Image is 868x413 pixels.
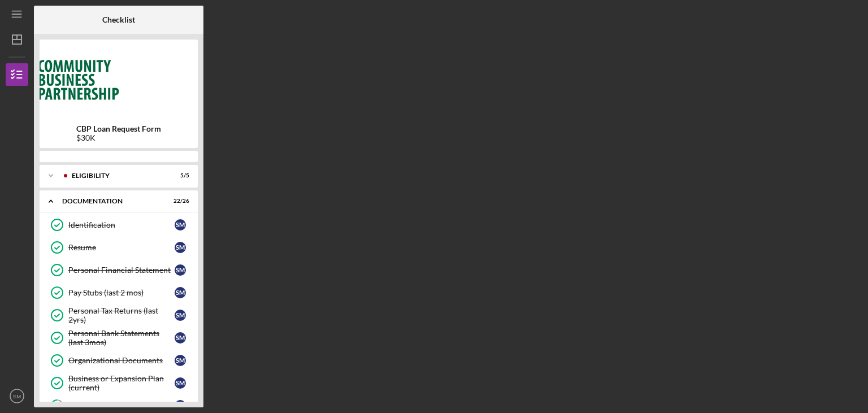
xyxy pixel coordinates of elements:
[68,329,175,347] div: Personal Bank Statements (last 3mos)
[175,400,186,411] div: S M
[72,172,161,179] div: Eligibility
[45,259,192,281] a: Personal Financial StatementSM
[76,124,161,133] b: CBP Loan Request Form
[68,401,175,410] div: Financial Projections (2 years)
[45,327,192,349] a: Personal Bank Statements (last 3mos)SM
[175,310,186,321] div: S M
[175,355,186,366] div: S M
[68,374,175,392] div: Business or Expansion Plan (current)
[175,332,186,344] div: S M
[175,219,186,231] div: S M
[68,288,175,297] div: Pay Stubs (last 2 mos)
[68,220,175,229] div: Identification
[169,172,189,179] div: 5 / 5
[40,45,198,113] img: Product logo
[175,264,186,276] div: S M
[45,214,192,236] a: IdentificationSM
[6,385,28,407] button: SM
[45,349,192,372] a: Organizational DocumentsSM
[175,242,186,253] div: S M
[76,133,161,142] div: $30K
[68,243,175,252] div: Resume
[45,281,192,304] a: Pay Stubs (last 2 mos)SM
[175,377,186,389] div: S M
[13,393,21,399] text: SM
[45,304,192,327] a: Personal Tax Returns (last 2yrs)SM
[175,287,186,298] div: S M
[45,372,192,394] a: Business or Expansion Plan (current)SM
[62,198,161,205] div: Documentation
[68,306,175,324] div: Personal Tax Returns (last 2yrs)
[102,15,135,24] b: Checklist
[68,266,175,275] div: Personal Financial Statement
[45,236,192,259] a: ResumeSM
[68,356,175,365] div: Organizational Documents
[169,198,189,205] div: 22 / 26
